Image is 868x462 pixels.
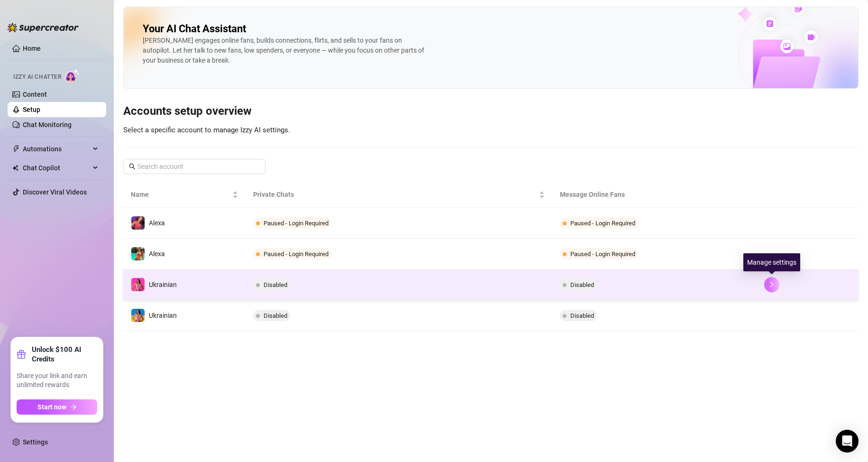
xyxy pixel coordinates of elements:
[123,126,290,134] span: Select a specific account to manage Izzy AI settings.
[764,277,779,292] button: right
[23,91,47,98] a: Content
[123,182,246,208] th: Name
[264,312,287,319] span: Disabled
[123,104,859,119] h3: Accounts setup overview
[12,145,20,153] span: thunderbolt
[37,403,66,411] span: Start now
[23,160,90,176] span: Chat Copilot
[32,345,97,364] strong: Unlock $100 AI Credits
[552,182,757,208] th: Message Online Fans
[131,278,145,291] img: Ukrainian
[70,404,77,410] span: arrow-right
[836,430,859,453] div: Open Intercom Messenger
[131,189,230,200] span: Name
[23,106,40,113] a: Setup
[149,312,177,319] span: Ukrainian
[264,281,287,288] span: Disabled
[129,163,136,170] span: search
[253,189,537,200] span: Private Chats
[149,281,177,288] span: Ukrainian
[570,312,594,319] span: Disabled
[8,23,79,32] img: logo-BBDzfeDw.svg
[143,22,246,36] h2: Your AI Chat Assistant
[131,309,145,322] img: Ukrainian
[131,247,145,260] img: Alexa
[264,220,329,227] span: Paused - Login Required
[246,182,552,208] th: Private Chats
[143,36,427,65] div: [PERSON_NAME] engages online fans, builds connections, flirts, and sells to your fans on autopilo...
[570,220,635,227] span: Paused - Login Required
[23,121,72,129] a: Chat Monitoring
[23,188,87,196] a: Discover Viral Videos
[23,438,48,446] a: Settings
[17,371,97,390] span: Share your link and earn unlimited rewards
[17,399,97,415] button: Start nowarrow-right
[12,165,18,171] img: Chat Copilot
[570,281,594,288] span: Disabled
[131,216,145,230] img: Alexa
[23,141,90,157] span: Automations
[149,219,165,227] span: Alexa
[264,250,329,258] span: Paused - Login Required
[137,161,252,172] input: Search account
[149,250,165,258] span: Alexa
[23,45,41,52] a: Home
[768,281,775,288] span: right
[743,253,800,271] div: Manage settings
[17,350,26,359] span: gift
[65,69,80,83] img: AI Chatter
[13,73,61,82] span: Izzy AI Chatter
[570,250,635,258] span: Paused - Login Required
